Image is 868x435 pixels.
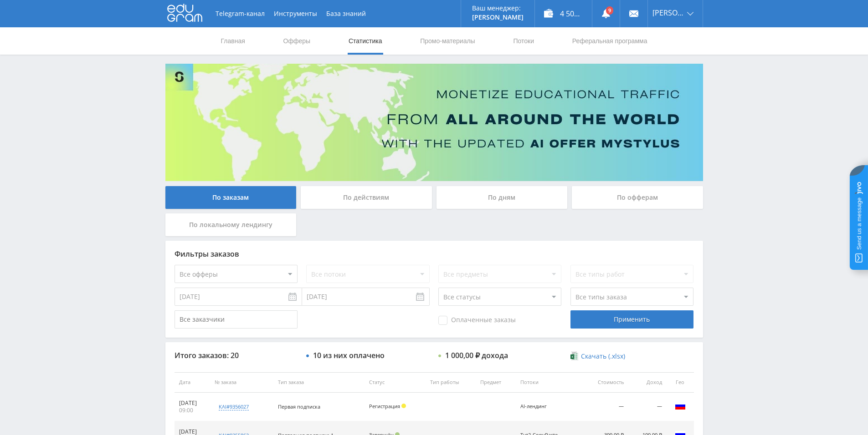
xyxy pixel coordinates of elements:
[572,186,703,209] div: По офферам
[512,27,535,55] a: Потоки
[652,9,684,16] span: [PERSON_NAME]
[175,250,694,258] div: Фильтры заказов
[438,316,516,325] span: Оплаченные заказы
[472,14,524,21] p: [PERSON_NAME]
[348,27,383,55] a: Статистика
[437,186,568,209] div: По дням
[301,186,432,209] div: По действиям
[282,27,312,55] a: Офферы
[175,310,298,329] input: Все заказчики
[165,64,703,181] img: Banner
[220,27,246,55] a: Главная
[165,213,297,236] div: По локальному лендингу
[472,5,524,12] p: Ваш менеджер:
[419,27,476,55] a: Промо-материалы
[570,310,693,329] div: Применить
[165,186,297,209] div: По заказам
[571,27,648,55] a: Реферальная программа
